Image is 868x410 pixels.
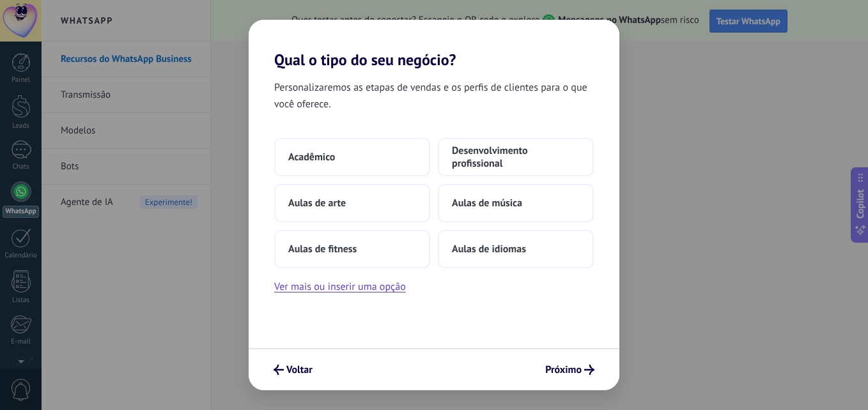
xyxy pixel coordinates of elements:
[545,365,582,374] span: Próximo
[438,138,594,176] button: Desenvolvimento profissional
[274,184,430,222] button: Aulas de arte
[274,79,594,112] span: Personalizaremos as etapas de vendas e os perfis de clientes para o que você oferece.
[452,197,522,209] span: Aulas de música
[274,138,430,176] button: Acadêmico
[452,144,580,170] span: Desenvolvimento profissional
[286,365,313,374] span: Voltar
[268,359,318,381] button: Voltar
[438,230,594,268] button: Aulas de idiomas
[274,278,406,295] button: Ver mais ou inserir uma opção
[438,184,594,222] button: Aulas de música
[288,197,346,209] span: Aulas de arte
[452,243,526,255] span: Aulas de idiomas
[288,151,335,163] span: Acadêmico
[539,359,600,381] button: Próximo
[274,230,430,268] button: Aulas de fitness
[288,243,357,255] span: Aulas de fitness
[249,20,619,69] h2: Qual o tipo do seu negócio?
